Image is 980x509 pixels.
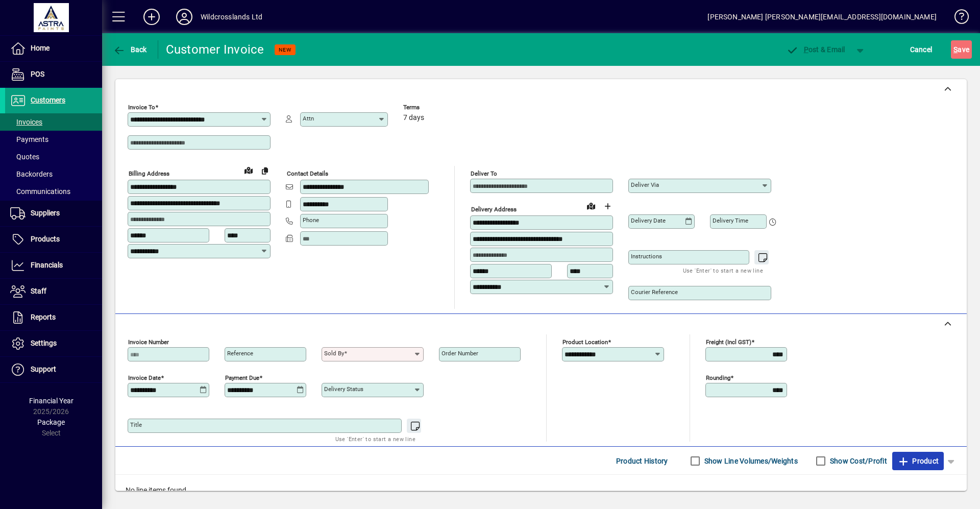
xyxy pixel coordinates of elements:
a: POS [5,62,102,87]
button: Copy to Delivery address [257,162,273,179]
span: S [953,45,958,54]
mat-label: Instructions [631,253,662,260]
button: Choose address [599,198,616,214]
a: View on map [583,198,599,214]
div: [PERSON_NAME] [PERSON_NAME][EMAIL_ADDRESS][DOMAIN_NAME] [707,9,937,25]
span: Suppliers [31,209,60,217]
a: Backorders [5,165,102,183]
button: Product [892,452,944,470]
span: Back [113,45,147,54]
span: ost & Email [786,45,845,54]
mat-hint: Use 'Enter' to start a new line [335,433,415,445]
button: Cancel [908,40,935,59]
a: Staff [5,279,102,304]
a: Payments [5,131,102,148]
a: Products [5,227,102,252]
a: View on map [240,162,257,178]
mat-label: Invoice date [128,374,161,381]
div: Customer Invoice [166,41,264,58]
span: Customers [31,96,65,104]
div: Wildcrosslands Ltd [201,9,262,25]
a: Communications [5,183,102,200]
label: Show Cost/Profit [828,456,887,466]
mat-label: Title [130,421,142,428]
span: Invoices [10,118,42,126]
a: Quotes [5,148,102,165]
mat-hint: Use 'Enter' to start a new line [683,264,763,276]
span: ave [953,41,969,58]
span: Products [31,235,60,243]
button: Add [135,8,168,26]
mat-label: Courier Reference [631,288,678,296]
div: No line items found [115,475,967,506]
span: NEW [279,46,291,53]
span: Quotes [10,153,39,161]
span: Backorders [10,170,53,178]
span: P [804,45,808,54]
mat-label: Sold by [324,350,344,357]
mat-label: Order number [442,350,478,357]
button: Profile [168,8,201,26]
button: Save [951,40,972,59]
mat-label: Invoice number [128,338,169,346]
span: Package [37,418,65,426]
mat-label: Freight (incl GST) [706,338,751,346]
span: Product [897,453,939,469]
mat-label: Invoice To [128,104,155,111]
a: Reports [5,305,102,330]
a: Knowledge Base [947,2,967,35]
mat-label: Payment due [225,374,259,381]
a: Settings [5,331,102,356]
mat-label: Product location [562,338,608,346]
button: Post & Email [781,40,850,59]
mat-label: Rounding [706,374,730,381]
mat-label: Deliver To [471,170,497,177]
span: Terms [403,104,464,111]
span: Reports [31,313,56,321]
a: Suppliers [5,201,102,226]
mat-label: Delivery time [713,217,748,224]
span: Product History [616,453,668,469]
button: Back [110,40,150,59]
span: Financials [31,261,63,269]
span: 7 days [403,114,424,122]
label: Show Line Volumes/Weights [702,456,798,466]
span: Staff [31,287,46,295]
mat-label: Delivery date [631,217,666,224]
mat-label: Phone [303,216,319,224]
span: Cancel [910,41,933,58]
span: Home [31,44,50,52]
a: Home [5,36,102,61]
mat-label: Reference [227,350,253,357]
mat-label: Deliver via [631,181,659,188]
span: Settings [31,339,57,347]
span: Financial Year [29,397,73,405]
span: POS [31,70,44,78]
a: Invoices [5,113,102,131]
span: Payments [10,135,48,143]
button: Product History [612,452,672,470]
mat-label: Attn [303,115,314,122]
app-page-header-button: Back [102,40,158,59]
mat-label: Delivery status [324,385,363,393]
span: Communications [10,187,70,196]
a: Support [5,357,102,382]
span: Support [31,365,56,373]
a: Financials [5,253,102,278]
